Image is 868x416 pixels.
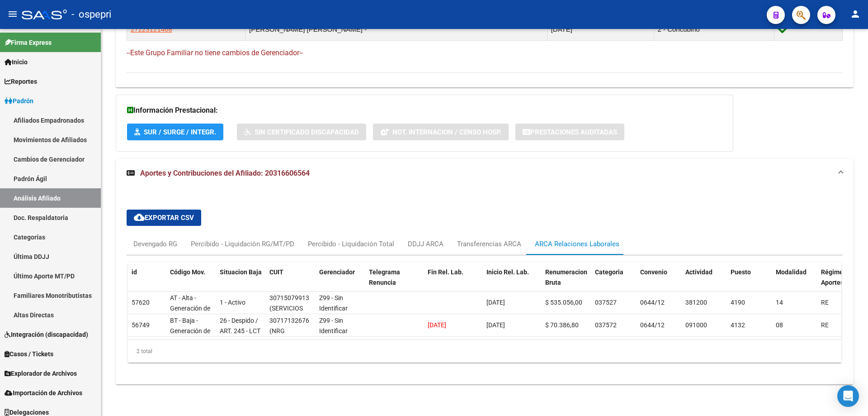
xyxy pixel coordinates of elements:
[654,18,774,40] td: 2 - Concubino
[542,263,591,302] datatable-header-cell: Renumeracion Bruta
[731,299,745,306] span: 4190
[640,268,667,276] span: Convenio
[308,239,394,249] div: Percibido - Liquidación Total
[545,299,582,306] span: $ 535.056,00
[685,299,707,306] span: 381200
[144,128,216,136] span: SUR / SURGE / INTEGR.
[486,299,505,306] span: [DATE]
[637,263,682,302] datatable-header-cell: Convenio
[640,321,665,329] span: 0644/12
[850,9,861,19] mat-icon: person
[595,321,617,329] span: 037572
[685,268,712,276] span: Actividad
[772,263,817,302] datatable-header-cell: Modalidad
[255,128,359,136] span: Sin Certificado Discapacidad
[595,268,623,276] span: Categoria
[266,263,316,302] datatable-header-cell: CUIT
[727,263,772,302] datatable-header-cell: Puesto
[128,340,841,363] div: 2 total
[5,368,77,378] span: Explorador de Archivos
[776,299,783,306] span: 14
[170,268,205,276] span: Código Mov.
[116,188,854,384] div: Aportes y Contribuciones del Afiliado: 20316606564
[319,294,348,312] span: Z99 - Sin Identificar
[131,25,172,33] span: 27223121468
[133,239,177,249] div: Devengado RG
[170,294,210,322] span: AT - Alta - Generación de clave
[319,268,355,276] span: Gerenciador
[5,57,28,67] span: Inicio
[776,321,783,329] span: 08
[132,268,137,276] span: id
[682,263,727,302] datatable-header-cell: Actividad
[127,104,722,117] h3: Información Prestacional:
[269,305,311,343] span: (SERVICIOS AMBIENTALES DEL NEUQUEN S.R.L.)
[191,239,294,249] div: Percibido - Liquidación RG/MT/PD
[731,268,751,276] span: Puesto
[365,263,424,302] datatable-header-cell: Telegrama Renuncia
[731,321,745,329] span: 4132
[5,330,88,339] span: Integración (discapacidad)
[71,5,111,24] span: - ospepri
[237,124,366,140] button: Sin Certificado Discapacidad
[483,263,542,302] datatable-header-cell: Inicio Rel. Lab.
[220,317,260,335] span: 26 - Despido / ART. 245 - LCT
[166,263,216,302] datatable-header-cell: Código Mov.
[545,321,579,329] span: $ 70.386,80
[428,268,463,276] span: Fin Rel. Lab.
[269,316,309,326] div: 30717132676
[5,349,53,359] span: Casos / Tickets
[269,327,309,365] span: (NRG SERVICIOS PETROLEROS S.A.)
[591,263,637,302] datatable-header-cell: Categoria
[132,321,150,329] span: 56749
[5,96,33,106] span: Padrón
[530,128,617,136] span: Prestaciones Auditadas
[821,268,847,286] span: Régimen Aportes
[245,18,547,40] td: [PERSON_NAME] [PERSON_NAME] -
[269,293,309,303] div: 30715079913
[116,159,854,188] mat-expansion-panel-header: Aportes y Contribuciones del Afiliado: 20316606564
[640,299,665,306] span: 0644/12
[216,263,266,302] datatable-header-cell: Situacion Baja
[220,268,262,276] span: Situacion Baja
[127,124,223,140] button: SUR / SURGE / INTEGR.
[170,317,210,345] span: BT - Baja - Generación de Clave
[457,239,521,249] div: Transferencias ARCA
[127,210,201,226] button: Exportar CSV
[132,299,150,306] span: 57620
[5,38,52,48] span: Firma Express
[140,169,310,177] span: Aportes y Contribuciones del Afiliado: 20316606564
[392,128,501,136] span: Not. Internacion / Censo Hosp.
[428,321,446,329] span: [DATE]
[5,77,37,86] span: Reportes
[595,299,617,306] span: 037527
[515,124,624,140] button: Prestaciones Auditadas
[316,263,365,302] datatable-header-cell: Gerenciador
[128,263,166,302] datatable-header-cell: id
[408,239,443,249] div: DDJJ ARCA
[776,268,807,276] span: Modalidad
[7,9,18,19] mat-icon: menu
[545,268,587,286] span: Renumeracion Bruta
[817,263,863,302] datatable-header-cell: Régimen Aportes
[486,321,505,329] span: [DATE]
[821,321,829,329] span: RE
[424,263,483,302] datatable-header-cell: Fin Rel. Lab.
[369,268,400,286] span: Telegrama Renuncia
[319,317,348,335] span: Z99 - Sin Identificar
[134,214,194,222] span: Exportar CSV
[127,48,843,58] h4: --Este Grupo Familiar no tiene cambios de Gerenciador--
[535,239,619,249] div: ARCA Relaciones Laborales
[685,321,707,329] span: 091000
[5,388,82,398] span: Importación de Archivos
[373,124,509,140] button: Not. Internacion / Censo Hosp.
[134,212,145,223] mat-icon: cloud_download
[220,299,245,306] span: 1 - Activo
[269,268,283,276] span: CUIT
[486,268,529,276] span: Inicio Rel. Lab.
[821,299,829,306] span: RE
[547,18,654,40] td: [DATE]
[837,385,859,407] div: Open Intercom Messenger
